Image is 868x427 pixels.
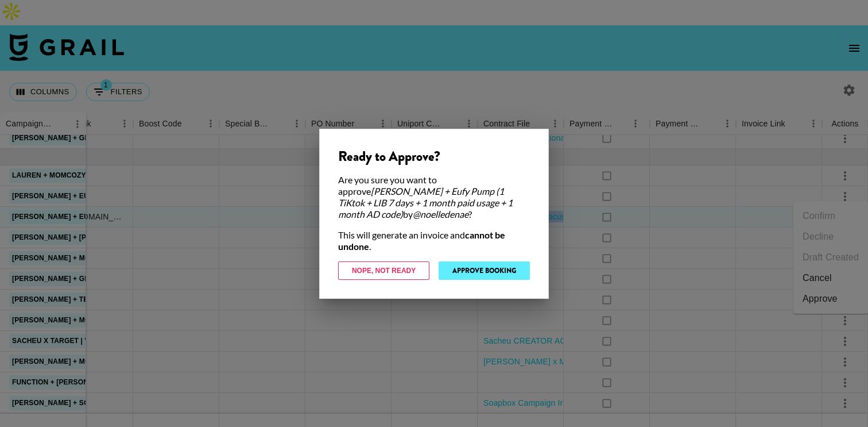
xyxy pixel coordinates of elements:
button: Nope, Not Ready [338,261,429,280]
strong: cannot be undone [338,229,505,252]
em: @ noelledenae [413,209,468,220]
button: Approve Booking [439,261,530,280]
div: Are you sure you want to approve by ? [338,174,530,220]
em: [PERSON_NAME] + Eufy Pump (1 TiKtok + LIB 7 days + 1 month paid usage + 1 month AD code) [338,186,513,220]
div: Ready to Approve? [338,148,530,165]
div: This will generate an invoice and . [338,229,530,252]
